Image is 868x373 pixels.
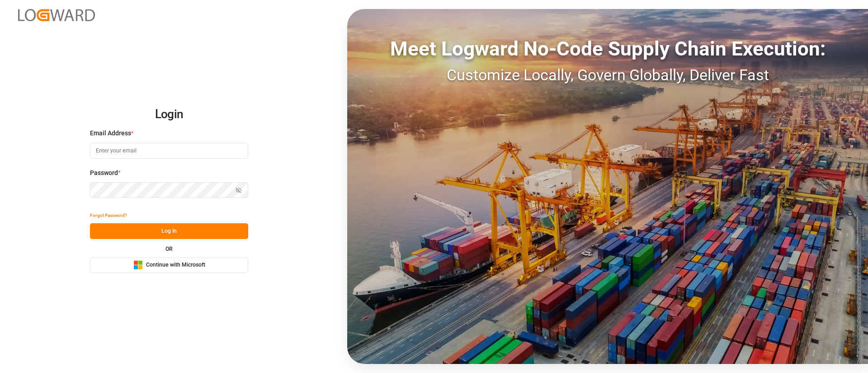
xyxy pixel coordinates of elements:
input: Enter your email [90,143,248,159]
img: Logward_new_orange.png [18,9,95,21]
button: Log In [90,223,248,239]
span: Continue with Microsoft [146,261,205,269]
div: Customize Locally, Govern Globally, Deliver Fast [347,64,868,87]
span: Password [90,168,118,178]
button: Continue with Microsoft [90,257,248,273]
button: Forgot Password? [90,207,127,223]
span: Email Address [90,129,131,138]
small: OR [165,246,173,252]
div: Meet Logward No-Code Supply Chain Execution: [347,34,868,64]
h2: Login [90,100,248,129]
